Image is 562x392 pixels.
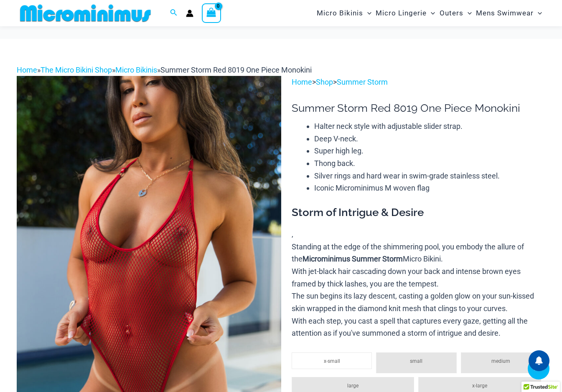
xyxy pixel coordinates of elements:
span: Outers [440,3,463,24]
p: > > [292,76,545,88]
span: large [347,383,359,389]
span: small [410,358,422,364]
span: medium [491,358,510,364]
li: Super high leg. [314,145,545,157]
b: Microminimus Summer Storm [303,254,403,263]
p: Standing at the edge of the shimmering pool, you embody the allure of the Micro Bikini. With jet-... [292,241,545,340]
a: Micro Bikinis [115,65,157,74]
div: , [292,206,545,339]
li: Iconic Microminimus M woven flag [314,182,545,194]
span: x-large [472,383,487,389]
span: Micro Bikinis [317,3,363,24]
li: small [376,352,456,373]
span: Menu Toggle [534,3,542,24]
li: x-small [292,352,372,369]
span: » » » [17,65,312,74]
a: Shop [316,78,333,86]
li: Thong back. [314,157,545,170]
a: Home [292,78,312,86]
h1: Summer Storm Red 8019 One Piece Monokini [292,102,545,115]
li: medium [461,352,541,373]
a: View Shopping Cart, empty [202,3,221,23]
a: Account icon link [186,10,193,17]
h3: Storm of Intrigue & Desire [292,206,545,220]
span: Menu Toggle [363,3,371,24]
li: Silver rings and hard wear in swim-grade stainless steel. [314,170,545,182]
span: Menu Toggle [427,3,435,24]
a: Summer Storm [337,78,388,86]
nav: Site Navigation [313,1,545,25]
a: Micro BikinisMenu ToggleMenu Toggle [315,3,374,24]
li: Halter neck style with adjustable slider strap. [314,120,545,133]
span: Mens Swimwear [476,3,534,24]
span: Micro Lingerie [376,3,427,24]
li: Deep V-neck. [314,133,545,145]
a: Search icon link [170,8,178,18]
span: Menu Toggle [463,3,472,24]
a: Home [17,65,37,74]
span: x-small [324,358,340,364]
a: Mens SwimwearMenu ToggleMenu Toggle [474,3,544,24]
a: The Micro Bikini Shop [41,65,112,74]
a: OutersMenu ToggleMenu Toggle [437,3,474,24]
img: MM SHOP LOGO FLAT [17,4,154,23]
a: Micro LingerieMenu ToggleMenu Toggle [374,3,437,24]
span: Summer Storm Red 8019 One Piece Monokini [160,65,312,74]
